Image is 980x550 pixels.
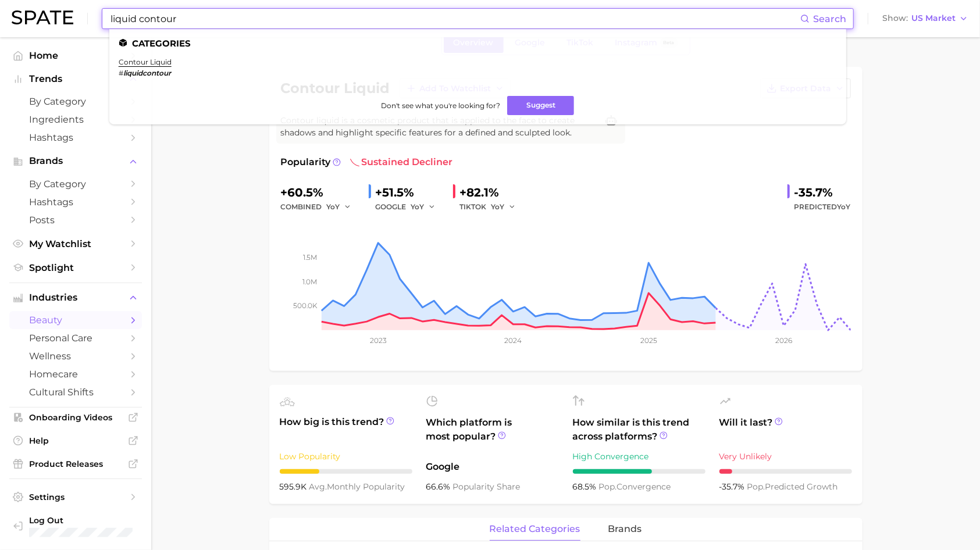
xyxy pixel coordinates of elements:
[9,289,142,306] button: Industries
[29,262,122,273] span: Spotlight
[882,15,908,22] span: Show
[281,115,597,139] span: Contour liquid is a cosmetic product that is applied to the face to create shadows and highlight ...
[29,369,122,380] span: homecare
[29,96,122,107] span: by Category
[29,197,122,208] span: Hashtags
[573,469,705,474] div: 6 / 10
[309,481,327,492] abbr: average
[29,156,122,166] span: Brands
[911,15,956,22] span: US Market
[12,10,73,24] img: SPATE
[327,200,352,214] button: YoY
[350,155,453,169] span: sustained decliner
[9,47,142,65] a: Home
[9,175,142,193] a: by Category
[573,481,599,492] span: 68.5%
[794,183,851,202] div: -35.7%
[280,449,412,463] div: Low Popularity
[426,460,559,474] span: Google
[747,481,838,492] span: predicted growth
[29,492,122,502] span: Settings
[280,481,309,492] span: 595.9k
[608,524,642,534] span: brands
[29,351,122,362] span: wellness
[9,365,142,383] a: homecare
[491,200,516,214] button: YoY
[453,481,521,492] span: popularity share
[281,183,359,202] div: +60.5%
[719,416,852,444] span: Will it last?
[9,193,142,211] a: Hashtags
[29,215,122,226] span: Posts
[9,329,142,347] a: personal care
[119,58,172,66] a: contour liquid
[9,347,142,365] a: wellness
[573,449,705,463] div: High Convergence
[9,128,142,147] a: Hashtags
[9,512,142,541] a: Log out. Currently logged in with e-mail leon@palladiobeauty.com.
[29,50,122,61] span: Home
[369,336,386,345] tspan: 2023
[507,96,574,115] button: Suggest
[29,132,122,143] span: Hashtags
[123,69,171,77] em: liquidcontour
[29,387,122,398] span: cultural shifts
[460,200,524,214] div: TIKTOK
[599,481,671,492] span: convergence
[9,409,142,426] a: Onboarding Videos
[9,92,142,110] a: by Category
[490,524,580,534] span: related categories
[426,481,453,492] span: 66.6%
[838,202,851,211] span: YoY
[109,9,800,28] input: Search here for a brand, industry, or ingredient
[504,336,522,345] tspan: 2024
[9,455,142,473] a: Product Releases
[309,481,405,492] span: monthly popularity
[29,459,122,469] span: Product Releases
[426,416,559,454] span: Which platform is most popular?
[747,481,765,492] abbr: popularity index
[29,435,122,446] span: Help
[813,13,846,24] span: Search
[573,416,705,444] span: How similar is this trend across platforms?
[9,110,142,128] a: Ingredients
[599,481,617,492] abbr: popularity index
[9,70,142,88] button: Trends
[719,469,852,474] div: 1 / 10
[879,11,971,26] button: ShowUS Market
[460,183,524,202] div: +82.1%
[9,152,142,170] button: Brands
[29,333,122,344] span: personal care
[29,74,122,84] span: Trends
[9,432,142,449] a: Help
[29,178,122,190] span: by Category
[9,488,142,506] a: Settings
[9,211,142,229] a: Posts
[794,200,851,214] span: Predicted
[9,235,142,253] a: My Watchlist
[29,292,122,303] span: Industries
[29,238,122,249] span: My Watchlist
[775,336,792,345] tspan: 2026
[9,259,142,277] a: Spotlight
[381,101,500,110] span: Don't see what you're looking for?
[9,311,142,329] a: beauty
[719,481,747,492] span: -35.7%
[29,515,133,526] span: Log Out
[411,200,436,214] button: YoY
[640,336,657,345] tspan: 2025
[376,183,444,202] div: +51.5%
[376,200,444,214] div: GOOGLE
[29,315,122,326] span: beauty
[29,412,122,423] span: Onboarding Videos
[281,200,359,214] div: combined
[9,383,142,401] a: cultural shifts
[491,202,505,212] span: YoY
[119,38,837,48] li: Categories
[281,155,331,169] span: Popularity
[29,114,122,125] span: Ingredients
[327,202,340,212] span: YoY
[119,69,123,77] span: #
[411,202,425,212] span: YoY
[280,469,412,474] div: 3 / 10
